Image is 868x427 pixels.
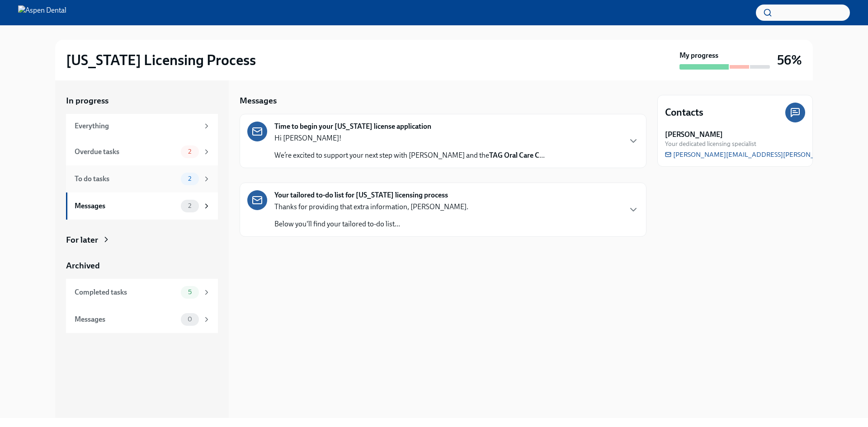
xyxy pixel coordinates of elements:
div: To do tasks [75,174,177,184]
div: For later [66,234,98,246]
a: For later [66,234,218,246]
a: Archived [66,260,218,272]
a: Messages0 [66,306,218,333]
div: Completed tasks [75,287,177,297]
a: In progress [66,95,218,107]
a: Overdue tasks2 [66,138,218,165]
div: Messages [75,314,177,324]
strong: TAG Oral Care C [489,151,539,160]
strong: Your tailored to-do list for [US_STATE] licensing process [274,190,448,200]
p: Thanks for providing that extra information, [PERSON_NAME]. [274,202,468,212]
p: Below you'll find your tailored to-do list... [274,219,468,229]
h4: Contacts [665,106,703,119]
div: Messages [75,201,177,211]
span: 0 [182,316,198,323]
h2: [US_STATE] Licensing Process [66,51,256,69]
strong: My progress [679,51,718,61]
a: Everything [66,114,218,138]
span: Your dedicated licensing specialist [665,140,756,148]
h3: 56% [777,52,802,68]
p: Hi [PERSON_NAME]! [274,133,545,143]
a: Completed tasks5 [66,279,218,306]
h5: Messages [240,95,277,107]
p: We’re excited to support your next step with [PERSON_NAME] and the ... [274,150,545,160]
span: 2 [183,202,197,209]
div: Everything [75,121,199,131]
div: Overdue tasks [75,147,177,157]
img: Aspen Dental [18,5,66,20]
span: 2 [183,148,197,155]
a: Messages2 [66,192,218,220]
span: 2 [183,175,197,182]
a: To do tasks2 [66,165,218,192]
strong: [PERSON_NAME] [665,130,723,140]
strong: Time to begin your [US_STATE] license application [274,122,431,131]
span: 5 [183,289,197,296]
